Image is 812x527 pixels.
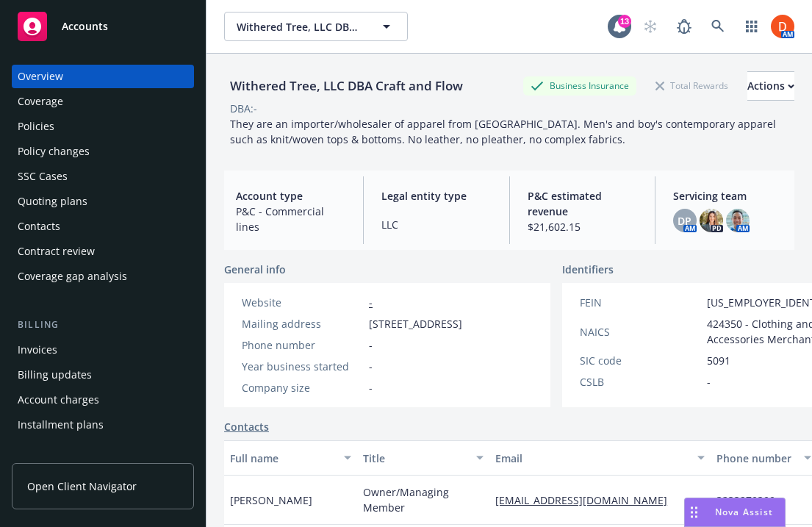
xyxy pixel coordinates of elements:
span: Open Client Navigator [27,478,137,494]
a: Accounts [12,6,194,47]
div: Contract review [18,240,95,263]
span: - [369,359,373,374]
div: Full name [230,451,335,466]
div: Coverage [18,90,63,113]
span: Owner/Managing Member [363,484,484,515]
span: Nova Assist [715,506,773,518]
span: DP [678,213,691,229]
div: Business Insurance [523,76,636,95]
img: photo [700,209,723,232]
a: 3233279399 [716,493,787,507]
span: [PERSON_NAME] [230,492,312,508]
a: Search [703,12,733,41]
div: Company size [242,380,363,395]
span: LLC [381,217,491,232]
div: Title [363,451,468,466]
div: Contacts [18,215,60,238]
div: Mailing address [242,316,363,331]
div: Coverage gap analysis [18,265,127,288]
div: Account charges [18,388,99,412]
div: Overview [18,65,63,88]
img: photo [726,209,750,232]
span: Withered Tree, LLC DBA Craft and Flow [237,19,364,35]
div: NAICS [580,324,701,340]
span: $21,602.15 [528,219,637,234]
a: Coverage gap analysis [12,265,194,288]
div: Drag to move [685,498,703,526]
div: Invoices [18,338,57,362]
a: Invoices [12,338,194,362]
img: photo [771,15,794,38]
div: Email [495,451,689,466]
span: - [369,337,373,353]
span: Servicing team [673,188,783,204]
span: Account type [236,188,345,204]
div: Actions [747,72,794,100]
div: SSC Cases [18,165,68,188]
button: Withered Tree, LLC DBA Craft and Flow [224,12,408,41]
span: [STREET_ADDRESS] [369,316,462,331]
button: Email [489,440,711,476]
a: Overview [12,65,194,88]
a: Quoting plans [12,190,194,213]
div: Phone number [242,337,363,353]
div: Year business started [242,359,363,374]
button: Full name [224,440,357,476]
span: P&C estimated revenue [528,188,637,219]
a: Policies [12,115,194,138]
span: Accounts [62,21,108,32]
span: 5091 [707,353,730,368]
span: - [707,374,711,390]
a: Billing updates [12,363,194,387]
div: FEIN [580,295,701,310]
a: Coverage [12,90,194,113]
div: Policy changes [18,140,90,163]
button: Actions [747,71,794,101]
div: 13 [618,15,631,28]
a: Start snowing [636,12,665,41]
a: Report a Bug [669,12,699,41]
a: Policy changes [12,140,194,163]
span: Identifiers [562,262,614,277]
div: Website [242,295,363,310]
div: Billing [12,318,194,332]
div: SIC code [580,353,701,368]
a: Switch app [737,12,766,41]
a: Installment plans [12,413,194,437]
button: Title [357,440,490,476]
a: Contacts [12,215,194,238]
span: They are an importer/wholesaler of apparel from [GEOGRAPHIC_DATA]. Men's and boy's contemporary a... [230,117,779,146]
div: Policies [18,115,54,138]
a: [EMAIL_ADDRESS][DOMAIN_NAME] [495,493,679,507]
div: CSLB [580,374,701,390]
a: - [369,295,373,309]
span: P&C - Commercial lines [236,204,345,234]
span: Legal entity type [381,188,491,204]
div: Installment plans [18,413,104,437]
a: SSC Cases [12,165,194,188]
div: Quoting plans [18,190,87,213]
a: Contacts [224,419,269,434]
span: - [369,380,373,395]
div: Phone number [716,451,794,466]
div: Total Rewards [648,76,736,95]
div: Billing updates [18,363,92,387]
a: Account charges [12,388,194,412]
div: DBA: - [230,101,257,116]
button: Nova Assist [684,498,786,527]
span: General info [224,262,286,277]
a: Contract review [12,240,194,263]
div: Withered Tree, LLC DBA Craft and Flow [224,76,469,96]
